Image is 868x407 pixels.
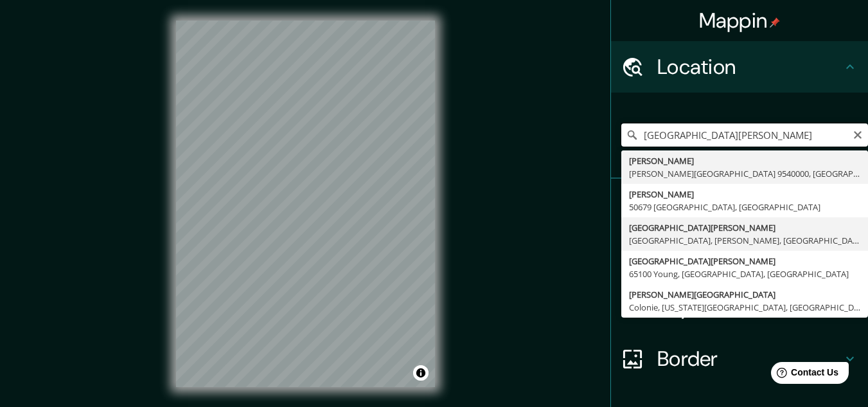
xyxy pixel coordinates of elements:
button: Clear [853,128,863,140]
div: Location [611,41,868,93]
div: Border [611,333,868,384]
div: 50679 [GEOGRAPHIC_DATA], [GEOGRAPHIC_DATA] [629,201,860,213]
div: [GEOGRAPHIC_DATA][PERSON_NAME] [629,255,860,267]
div: [PERSON_NAME][GEOGRAPHIC_DATA] [629,288,860,301]
div: Colonie, [US_STATE][GEOGRAPHIC_DATA], [GEOGRAPHIC_DATA] [629,301,860,314]
div: [GEOGRAPHIC_DATA][PERSON_NAME] [629,221,860,234]
h4: Layout [657,294,842,320]
h4: Border [657,346,842,372]
div: [PERSON_NAME] [629,188,860,201]
h4: Location [657,54,842,80]
iframe: Help widget launcher [754,357,854,393]
div: [GEOGRAPHIC_DATA], [PERSON_NAME], [GEOGRAPHIC_DATA] [629,234,860,247]
div: Layout [611,282,868,333]
button: Toggle attribution [413,365,429,381]
h4: Mappin [699,8,781,33]
div: [PERSON_NAME] [629,154,860,167]
canvas: Map [176,21,435,387]
div: 65100 Young, [GEOGRAPHIC_DATA], [GEOGRAPHIC_DATA] [629,267,860,280]
img: pin-icon.png [770,17,780,28]
div: Pins [611,179,868,230]
div: Style [611,230,868,282]
div: [PERSON_NAME][GEOGRAPHIC_DATA] 9540000, [GEOGRAPHIC_DATA] [629,167,860,180]
input: Pick your city or area [621,123,868,147]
